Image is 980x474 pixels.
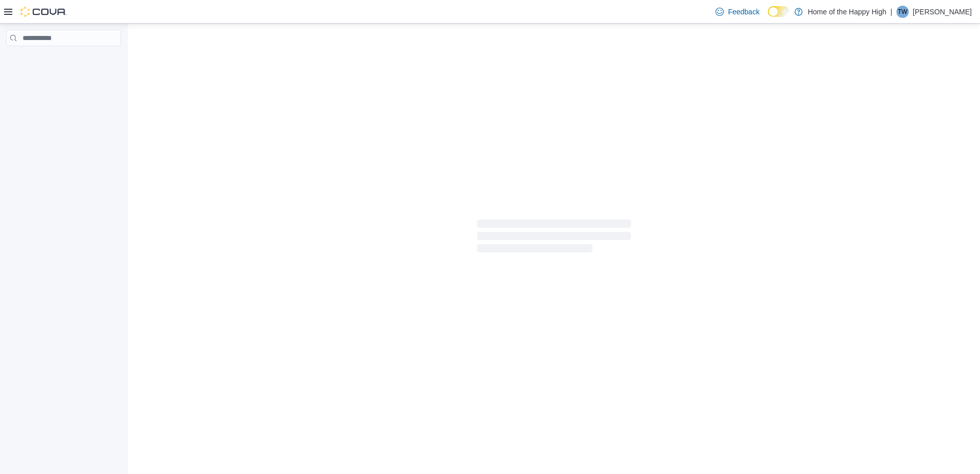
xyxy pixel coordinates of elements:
span: Dark Mode [768,17,768,17]
a: Feedback [711,2,763,22]
p: Home of the Happy High [808,6,886,18]
p: [PERSON_NAME] [913,6,972,18]
p: | [890,6,892,18]
span: Feedback [728,7,759,17]
nav: Complex example [6,48,121,73]
div: Tim Weakley [896,6,909,18]
input: Dark Mode [768,6,789,17]
img: Cova [21,7,67,17]
span: TW [898,6,908,18]
span: Loading [477,222,631,254]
